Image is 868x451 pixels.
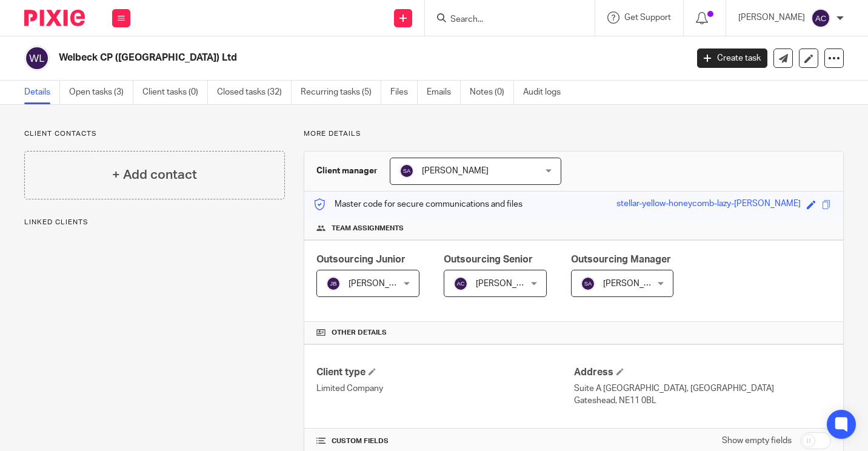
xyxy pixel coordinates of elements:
a: Client tasks (0) [142,81,208,104]
img: Pixie [24,10,85,26]
p: Suite A [GEOGRAPHIC_DATA], [GEOGRAPHIC_DATA] [574,383,831,395]
div: stellar-yellow-honeycomb-lazy-[PERSON_NAME] [616,198,801,212]
p: Linked clients [24,218,285,227]
p: More details [304,129,844,139]
a: Closed tasks (32) [217,81,292,104]
p: Master code for secure communications and files [313,198,522,210]
p: Limited Company [316,383,573,395]
a: Create task [697,48,767,68]
a: Emails [427,81,461,104]
a: Recurring tasks (5) [301,81,381,104]
input: Search [449,15,558,25]
span: [PERSON_NAME] [603,279,670,288]
img: svg%3E [326,276,341,291]
span: Get Support [624,13,671,22]
h4: Client type [316,366,573,379]
img: svg%3E [811,8,830,28]
span: Team assignments [332,224,404,233]
span: Outsourcing Manager [571,255,671,264]
img: svg%3E [581,276,595,291]
label: Show empty fields [722,435,792,447]
img: svg%3E [24,45,50,71]
p: Gateshead, NE11 0BL [574,395,831,407]
span: [PERSON_NAME] [422,167,489,175]
span: Other details [332,328,387,338]
h3: Client manager [316,165,378,177]
span: Outsourcing Senior [444,255,533,264]
span: [PERSON_NAME] [349,279,415,288]
span: Outsourcing Junior [316,255,406,264]
h4: CUSTOM FIELDS [316,436,573,446]
h2: Welbeck CP ([GEOGRAPHIC_DATA]) Ltd [59,52,555,64]
img: svg%3E [399,164,414,178]
p: [PERSON_NAME] [738,12,805,24]
a: Details [24,81,60,104]
a: Notes (0) [470,81,514,104]
a: Open tasks (3) [69,81,133,104]
a: Files [390,81,418,104]
h4: + Add contact [112,165,197,184]
h4: Address [574,366,831,379]
img: svg%3E [453,276,468,291]
a: Audit logs [523,81,570,104]
span: [PERSON_NAME] [476,279,542,288]
p: Client contacts [24,129,285,139]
